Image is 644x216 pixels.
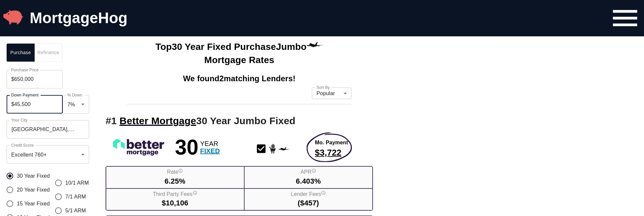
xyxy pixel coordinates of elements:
svg: Conventional Mortgage [255,143,267,155]
div: Excellent 760+ [7,145,89,164]
span: 7/1 ARM [65,193,86,201]
h1: Top 30 Year Fixed Mortgage Rates [127,40,352,67]
span: Mo. Payment [315,139,348,147]
span: 6.25% [165,176,186,186]
span: Purchase Jumbo [231,40,323,54]
span: FIXED [200,147,220,155]
button: Purchase [7,44,35,62]
span: 15 Year Fixed [17,200,50,208]
span: $10,106 [162,198,188,208]
svg: Lender fees include all fees paid directly to the lender for funding your mortgage. Lender fees i... [321,191,326,195]
span: 6.403% [296,176,321,186]
button: Refinance [34,44,62,62]
a: Explore More about this rate product [315,139,348,159]
span: 30 Year Fixed [17,172,50,180]
img: See more rates from Better Mortgage! [106,138,172,157]
svg: Jumbo Mortgage [279,143,290,155]
div: 7% [63,95,89,114]
label: Third Party Fees [153,191,197,198]
span: $3,722 [315,147,348,159]
input: Purchase Price [7,70,63,89]
svg: Home Purchase [267,143,279,155]
svg: Interest Rate "rate", reflects the cost of borrowing. If the interest rate is 3% and your loan is... [178,168,183,173]
span: 30 [175,137,199,158]
a: MortgageHog [30,10,128,26]
span: 10/1 ARM [65,179,89,187]
input: Down Payment [7,95,63,114]
label: APR [301,168,316,176]
a: Better Mortgage [119,115,196,126]
span: 20 Year Fixed [17,186,50,194]
div: Popular [312,87,352,100]
svg: Third party fees include fees and taxes paid to non lender entities to facilitate the closing of ... [193,191,197,195]
a: Better Mortgage Logo [106,138,175,157]
span: We found 2 matching Lenders! [183,73,296,84]
svg: Annual Percentage Rate - The interest rate on the loan if lender fees were averaged into each mon... [312,168,316,173]
span: Purchase [11,49,31,57]
span: See more rates from Better Mortgage! [119,115,196,126]
span: YEAR [200,140,220,147]
span: Refinance [38,49,58,57]
label: Rate [167,168,183,176]
span: ($457) [298,198,319,208]
h2: # 1 30 Year Jumbo Fixed [106,114,373,128]
span: 5/1 ARM [65,207,86,215]
img: Jumbo Mortgage Icon [307,42,323,47]
label: Lender Fees [291,191,326,198]
img: MortgageHog Logo [3,7,23,27]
